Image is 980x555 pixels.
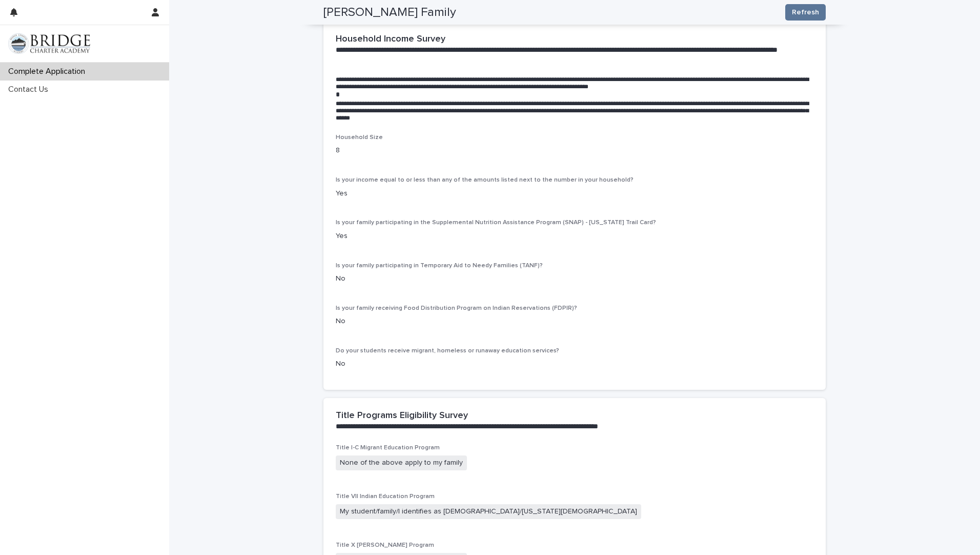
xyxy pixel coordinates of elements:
span: Is your income equal to or less than any of the amounts listed next to the number in your household? [336,177,634,183]
h2: Household Income Survey [336,34,445,45]
img: V1C1m3IdTEidaUdm9Hs0 [8,33,90,54]
p: Yes [336,231,813,242]
p: 8 [336,145,813,156]
button: Refresh [785,4,826,21]
span: Title I-C Migrant Education Program [336,445,440,451]
p: Contact Us [4,85,56,94]
span: Title VII Indian Education Program [336,493,435,500]
p: Yes [336,188,813,199]
span: Is your family participating in Temporary Aid to Needy Families (TANF)? [336,263,543,269]
span: Title X [PERSON_NAME] Program [336,542,434,548]
span: Is your family participating in the Supplemental Nutrition Assistance Program (SNAP) - [US_STATE]... [336,220,656,226]
span: Refresh [792,7,819,17]
span: None of the above apply to my family [336,455,467,470]
span: My student/family/I identifies as [DEMOGRAPHIC_DATA]/[US_STATE][DEMOGRAPHIC_DATA] [336,504,641,519]
span: Household Size [336,134,383,141]
h2: Title Programs Eligibility Survey [336,410,468,422]
p: No [336,273,813,284]
p: Complete Application [4,67,93,76]
span: Do your students receive migrant, homeless or runaway education services? [336,348,559,354]
p: No [336,316,813,327]
h2: [PERSON_NAME] Family [323,5,456,20]
p: No [336,359,813,369]
span: Is your family receiving Food Distribution Program on Indian Reservations (FDPIR)? [336,305,577,311]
